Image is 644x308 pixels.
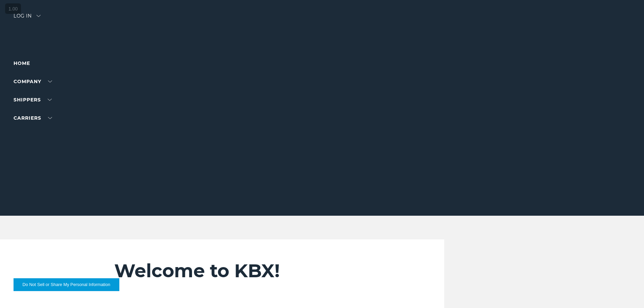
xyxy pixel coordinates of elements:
[14,78,52,85] a: Company
[14,115,52,121] a: Carriers
[14,97,52,103] a: SHIPPERS
[14,14,41,23] div: Log in
[297,14,348,43] img: kbx logo
[114,260,404,282] h2: Welcome to KBX!
[14,278,119,291] button: Do Not Sell or Share My Personal Information
[14,60,30,66] a: Home
[37,15,41,17] img: arrow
